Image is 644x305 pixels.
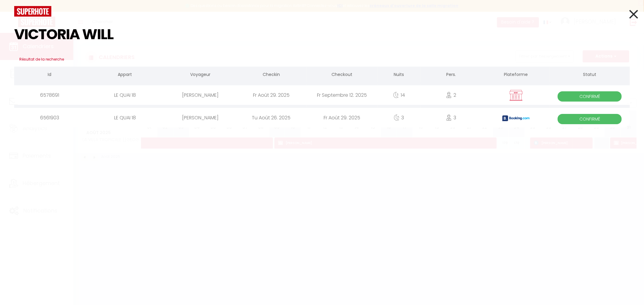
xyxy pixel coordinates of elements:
[421,85,482,105] div: 2
[165,85,236,105] div: [PERSON_NAME]
[85,108,165,127] div: LE QUAI 18
[85,67,165,84] th: Appart
[377,85,421,105] div: 14
[85,85,165,105] div: LE QUAI 18
[550,67,630,84] th: Statut
[14,6,51,17] img: logo
[377,67,421,84] th: Nuits
[502,115,530,121] img: booking2.png
[236,67,306,84] th: Checkin
[14,108,85,127] div: 6561903
[236,85,306,105] div: Fr Août 29. 2025
[307,67,378,84] th: Checkout
[558,91,622,102] span: Confirmé
[236,108,306,127] div: Tu Août 26. 2025
[14,52,630,67] h3: Résultat de la recherche
[14,67,85,84] th: Id
[421,67,482,84] th: Pers.
[482,67,550,84] th: Plateforme
[165,67,236,84] th: Voyageur
[307,85,378,105] div: Fr Septembre 12. 2025
[14,17,630,52] input: Tapez pour rechercher...
[508,90,524,101] img: rent.png
[5,2,23,20] button: Ouvrir le widget de chat LiveChat
[14,85,85,105] div: 6578691
[307,108,378,127] div: Fr Août 29. 2025
[165,108,236,127] div: [PERSON_NAME]
[421,108,482,127] div: 3
[377,108,421,127] div: 3
[618,278,639,300] iframe: Chat
[558,114,622,124] span: Confirmé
